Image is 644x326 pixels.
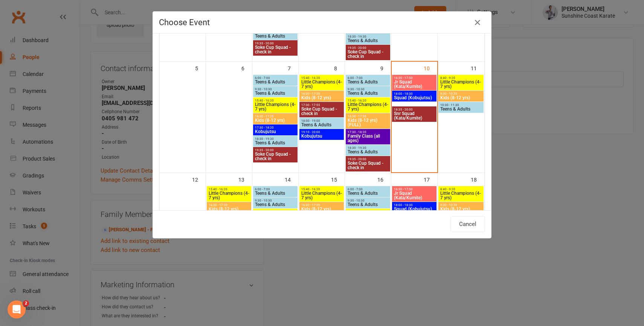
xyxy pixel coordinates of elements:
span: Family Class (all ages) [347,134,389,143]
span: 15:40 - 16:20 [301,76,342,80]
button: Cancel [450,216,485,232]
span: Teens & Adults [347,191,389,196]
h4: Choose Event [159,18,485,27]
span: 6:00 - 7:00 [347,188,389,191]
span: Teens & Adults [347,91,389,96]
span: 9:30 - 10:30 [255,199,296,202]
span: 18:00 - 18:30 [394,203,435,207]
span: Soke Cup Squad - check in [255,45,296,54]
span: Little Champions (4-7 yrs) [347,102,389,111]
span: 6:00 - 7:00 [255,76,296,80]
span: 16:30 - 17:50 [394,76,435,80]
div: 8 [334,62,345,74]
span: 9:30 - 10:30 [347,199,389,202]
span: 15:40 - 16:20 [255,210,296,214]
span: Little Champions (4-7 yrs) [255,102,296,111]
span: Little Champions (4-7 yrs) [440,80,482,89]
span: 10:30 - 11:30 [440,103,482,107]
span: 15:40 - 16:20 [347,210,389,214]
span: 6:00 - 7:00 [255,188,296,191]
span: 16:30 - 17:20 [301,203,342,207]
span: Snr Squad (Kata/Kumite) [394,111,435,120]
span: 2 [23,300,29,306]
div: 13 [238,173,252,185]
span: 16:30 - 17:50 [394,188,435,191]
span: Kobujutsu [301,134,342,138]
span: Soke Cup Squad - check in [255,152,296,161]
div: 9 [380,62,391,74]
span: 18:35 - 20:00 [394,108,435,111]
span: 17:30 - 17:55 [301,103,342,107]
div: 7 [288,62,298,74]
span: Little Champions (4-7 yrs) [301,191,342,200]
span: 17:30 - 18:20 [255,126,296,129]
span: Kids (8-12 yrs) [440,207,482,211]
span: 9:30 - 10:20 [440,92,482,96]
span: 19:35 - 20:00 [347,158,389,161]
span: Soke Cup Squad - check in [347,50,389,59]
span: Teens & Adults [347,150,389,154]
span: Teens & Adults [347,80,389,84]
div: 10 [424,62,437,74]
span: 8:40 - 9:20 [440,188,482,191]
span: Teens & Adults [255,34,296,38]
span: 15:40 - 16:20 [347,99,389,102]
div: 15 [331,173,345,185]
span: 6:00 - 7:00 [347,76,389,80]
span: Kids (8-12 yrs) [208,207,250,211]
span: Teens & Adults [347,202,389,207]
span: Teens & Adults [347,38,389,43]
span: Little Champions (4-7 yrs) [208,191,250,200]
span: Teens & Adults [255,91,296,96]
div: 11 [471,62,484,74]
span: 18:30 - 19:30 [255,137,296,141]
div: 16 [377,173,391,185]
span: 9:30 - 10:30 [347,88,389,91]
span: 18:00 - 18:30 [394,92,435,96]
span: 15:40 - 16:20 [301,188,342,191]
span: 19:35 - 20:00 [255,149,296,152]
span: Jr Squad (Kata/Kumite) [394,191,435,200]
span: Soke Cup Squad - check in [301,107,342,116]
span: 19:10 - 20:00 [301,130,342,134]
div: 5 [195,62,206,74]
span: Kids (8-12 yrs) [301,96,342,100]
span: 16:30 - 17:20 [255,115,296,118]
span: 9:30 - 10:20 [440,203,482,207]
iframe: Intercom live chat [8,300,26,318]
div: 14 [285,173,298,185]
button: Close [472,17,484,29]
span: 16:30 - 17:20 [347,115,389,118]
span: 16:30 - 17:20 [208,203,250,207]
div: 6 [241,62,252,74]
span: Kids (8-12 yrs) [255,118,296,123]
span: 19:35 - 20:00 [255,42,296,45]
span: 15:40 - 16:20 [208,188,250,191]
span: Teens & Adults [255,191,296,196]
span: Kids (8-12 yrs) (FULL) [347,118,389,127]
span: 18:30 - 19:30 [347,146,389,150]
span: 9:30 - 10:30 [255,88,296,91]
div: 12 [192,173,206,185]
span: Soke Cup Squad - check in [347,161,389,170]
span: Teens & Adults [255,202,296,207]
span: Squad (Kobujutsu) [394,207,435,211]
span: 16:30 - 17:20 [301,92,342,96]
span: Teens & Adults [255,141,296,145]
span: 17:30 - 18:20 [347,130,389,134]
span: Kobujutsu [255,129,296,134]
span: Teens & Adults [440,107,482,111]
div: 17 [424,173,437,185]
span: Little Champions (4-7 yrs) [440,191,482,200]
span: Squad (Kobujutsu) [394,96,435,100]
span: Teens & Adults [255,80,296,84]
span: 18:30 - 19:30 [347,35,389,38]
span: Jr Squad (Kata/Kumite) [394,80,435,89]
span: 8:40 - 9:20 [440,76,482,80]
span: Kids (8-12 yrs) [440,96,482,100]
span: Kids (8-12 yrs) [301,207,342,211]
span: Teens & Adults [301,123,342,127]
span: 15:40 - 16:20 [255,99,296,102]
span: 18:00 - 19:00 [301,119,342,123]
span: Little Champions (4-7 yrs) [301,80,342,89]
